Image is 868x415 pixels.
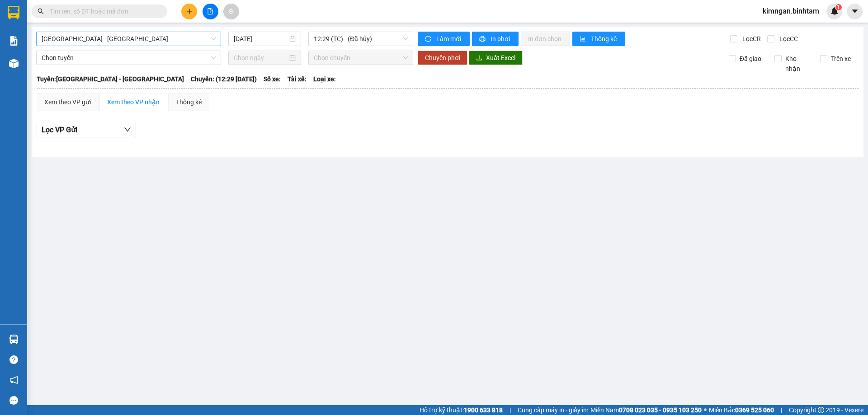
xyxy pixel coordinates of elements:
[847,4,863,19] button: caret-down
[181,4,197,19] button: plus
[42,32,216,46] span: Hà Nội - Quảng Ngãi
[464,406,503,414] strong: 1900 633 818
[314,51,408,65] span: Chọn chuyến
[9,355,18,364] span: question-circle
[479,36,487,43] span: printer
[9,376,18,384] span: notification
[472,32,519,46] button: printerIn phơi
[191,74,257,84] span: Chuyến: (12:29 [DATE])
[837,4,840,10] span: 1
[42,51,216,65] span: Chọn tuyến
[37,75,184,83] b: Tuyến: [GEOGRAPHIC_DATA] - [GEOGRAPHIC_DATA]
[9,335,19,344] img: warehouse-icon
[223,4,239,19] button: aim
[704,408,707,412] span: ⚪️
[739,34,762,44] span: Lọc CR
[425,36,433,43] span: sync
[521,32,570,46] button: In đơn chọn
[207,8,213,14] span: file-add
[420,405,503,415] span: Hỗ trợ kỹ thuật:
[469,51,523,65] button: downloadXuất Excel
[313,74,336,84] span: Loại xe:
[851,7,859,15] span: caret-down
[176,97,202,107] div: Thống kê
[107,97,160,107] div: Xem theo VP nhận
[50,6,156,16] input: Tìm tên, số ĐT hoặc mã đơn
[436,34,462,44] span: Làm mới
[124,126,131,133] span: down
[818,407,824,413] span: copyright
[518,405,588,415] span: Cung cấp máy in - giấy in:
[418,51,467,65] button: Chuyển phơi
[735,406,774,414] strong: 0369 525 060
[42,124,77,135] span: Lọc VP Gửi
[736,54,765,64] span: Đã giao
[830,7,839,15] img: icon-new-feature
[781,405,782,415] span: |
[44,97,91,107] div: Xem theo VP gửi
[491,34,511,44] span: In phơi
[38,8,44,14] span: search
[9,396,18,405] span: message
[234,53,288,63] input: Chọn ngày
[619,406,702,414] strong: 0708 023 035 - 0935 103 250
[590,405,702,415] span: Miền Nam
[234,34,288,44] input: 11/10/2025
[418,32,470,46] button: syncLàm mới
[203,4,218,19] button: file-add
[228,8,234,14] span: aim
[314,32,408,46] span: 12:29 (TC) - (Đã hủy)
[709,405,774,415] span: Miền Bắc
[509,405,511,415] span: |
[827,54,854,64] span: Trên xe
[8,6,19,19] img: logo-vxr
[37,123,136,137] button: Lọc VP Gửi
[186,8,193,14] span: plus
[591,34,618,44] span: Thống kê
[9,36,19,46] img: solution-icon
[580,36,587,43] span: bar-chart
[9,59,19,68] img: warehouse-icon
[782,54,813,74] span: Kho nhận
[755,5,826,17] span: kimngan.binhtam
[835,4,842,10] sup: 1
[264,74,281,84] span: Số xe:
[776,34,799,44] span: Lọc CC
[288,74,307,84] span: Tài xế:
[572,32,625,46] button: bar-chartThống kê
